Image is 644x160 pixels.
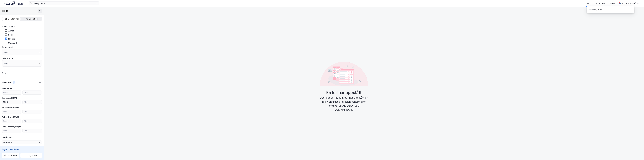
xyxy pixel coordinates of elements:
[631,148,644,160] div: Kontrollprogram for chat
[4,2,23,5] img: logo.a4113a55bc3d86da70a041830d287a7e.svg
[631,148,644,160] iframe: Chat Widget
[587,2,590,5] div: Kart
[32,2,96,5] input: Søk på adresse, matrikkel, gårdeiere, leietakere eller personer
[596,2,605,5] div: Mine Tags
[588,8,602,11] div: Obs! Noe gikk galt
[622,2,636,5] div: [PERSON_NAME]
[610,2,615,5] div: Bolig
